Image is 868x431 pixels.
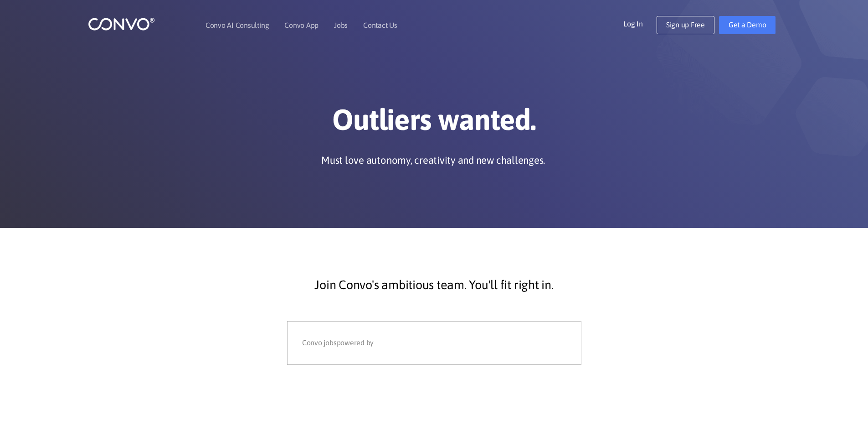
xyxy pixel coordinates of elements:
a: Log In [623,16,657,31]
a: Convo jobs [302,336,337,350]
h1: Outliers wanted. [181,102,687,144]
a: Get a Demo [719,16,776,34]
a: Convo App [284,21,318,29]
p: Join Convo's ambitious team. You'll fit right in. [188,274,680,296]
a: Contact Us [363,21,397,29]
a: Jobs [334,21,348,29]
a: Sign up Free [657,16,714,34]
p: Must love autonomy, creativity and new challenges. [321,153,545,167]
img: logo_1.png [88,17,155,31]
a: Convo AI Consulting [205,21,269,29]
div: powered by [302,336,566,350]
